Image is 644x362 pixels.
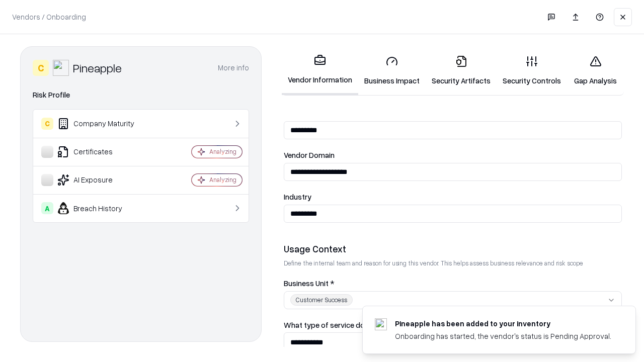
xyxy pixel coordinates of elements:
[284,259,622,267] p: Define the internal team and reason for using this vendor. This helps assess business relevance a...
[12,12,86,22] p: Vendors / Onboarding
[290,294,353,306] div: Customer Success
[209,175,236,184] div: Analyzing
[284,291,622,309] button: Customer Success
[375,318,387,330] img: pineappleenergy.com
[33,60,49,76] div: C
[41,202,162,214] div: Breach History
[41,146,162,158] div: Certificates
[41,118,53,130] div: C
[53,60,69,76] img: Pineapple
[284,151,622,159] label: Vendor Domain
[33,89,249,101] div: Risk Profile
[567,47,624,94] a: Gap Analysis
[209,147,236,156] div: Analyzing
[218,59,249,77] button: More info
[395,331,611,341] div: Onboarding has started, the vendor's status is Pending Approval.
[284,321,622,329] label: What type of service does the vendor provide? *
[73,60,122,76] div: Pineapple
[282,46,358,95] a: Vendor Information
[426,47,497,94] a: Security Artifacts
[395,318,611,329] div: Pineapple has been added to your inventory
[358,47,426,94] a: Business Impact
[41,202,53,214] div: A
[284,243,622,255] div: Usage Context
[284,280,622,287] label: Business Unit *
[41,174,162,186] div: AI Exposure
[41,118,162,130] div: Company Maturity
[284,193,622,201] label: Industry
[497,47,567,94] a: Security Controls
